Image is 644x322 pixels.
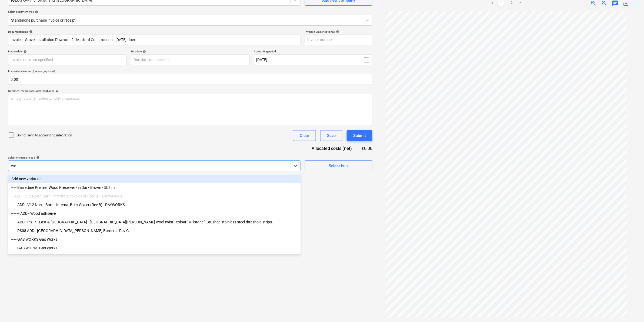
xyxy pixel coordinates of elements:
[617,296,644,322] iframe: Chat Widget
[142,50,146,53] span: help
[22,50,27,53] span: help
[329,162,349,169] div: Select bulk
[131,50,250,53] div: Due date
[305,35,372,45] input: Invoice number
[8,192,301,200] div: -- ADD - V12 North Barn - Internal Brick Sealer (Rev B) - DAYWORKS
[8,226,301,235] div: -- -- PS08 ADD - North & East Barns - Wood Burners - Rev G
[8,244,301,252] div: -- -- GAS WORKS Gas Works
[8,74,372,85] input: Invoice total amount (net cost, optional)
[320,130,342,141] button: Save
[254,54,373,65] button: [DATE]
[8,183,301,192] div: -- -- Barrettine Premier Wood Preserver - in Dark Brown - 5L tins
[8,252,301,261] div: -- -- GAS WORKS Gas Works
[305,160,372,171] button: Select bulk
[54,89,59,93] span: help
[8,156,301,159] div: Select line-items to add
[8,54,127,65] input: Invoice date not specified
[131,54,250,65] input: Due date not specified
[8,30,301,33] div: Document name
[8,35,301,45] input: Document name
[8,89,372,93] div: Comment for the accountant (optional)
[347,130,372,141] button: Submit
[8,200,301,209] div: -- -- ADD - V12 North Barn - Internal Brick Sealer (Rev B) - DAYWORKS
[8,10,372,14] div: Select document type
[335,30,339,33] span: help
[8,50,127,53] div: Invoice date
[327,132,336,139] div: Save
[28,30,32,33] span: help
[8,226,301,235] div: -- -- PS08 ADD - [GEOGRAPHIC_DATA][PERSON_NAME] Burners - Rev G
[8,218,301,226] div: -- -- ADD - PS17 - East & [GEOGRAPHIC_DATA] - [GEOGRAPHIC_DATA][PERSON_NAME] wool twist - colour ...
[8,69,372,74] p: Invoice total amount (net cost, optional)
[8,209,301,218] div: -- -- -- ADD - Wood adhseive
[34,10,38,14] span: help
[8,218,301,226] div: -- -- ADD - PS17 - East & South Barn - Victoria Burford wool twist - colour "Millstone". Brushed ...
[17,133,72,138] p: Do not send to accounting integration
[293,130,316,141] button: Clear
[8,175,301,183] div: Add new variation
[305,30,372,33] div: Invoice number (optional)
[254,50,373,54] p: Accounting period
[353,132,366,139] div: Submit
[300,132,309,139] div: Clear
[35,156,39,159] span: help
[302,145,361,152] div: Allocated costs (net)
[361,145,373,152] div: £0.00
[8,235,301,244] div: -- -- GAS WORKS Gas Works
